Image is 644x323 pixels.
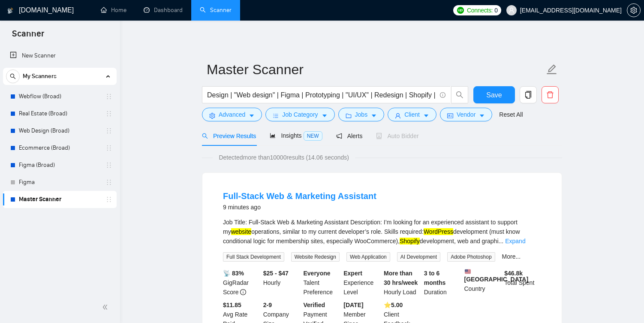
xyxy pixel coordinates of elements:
[105,110,112,117] span: holder
[19,157,100,174] a: Figma (Broad)
[346,252,390,262] span: Web Application
[343,302,363,308] b: [DATE]
[404,110,420,119] span: Client
[447,112,453,119] span: idcard
[3,68,117,208] li: My Scanners
[388,108,436,121] button: userClientcaret-down
[5,27,51,45] span: Scanner
[503,269,543,297] div: Total Spent
[376,133,382,139] span: robot
[19,174,100,191] a: Figma
[270,133,276,139] span: area-chart
[338,108,385,121] button: folderJobscaret-down
[451,91,468,99] span: search
[473,86,515,103] button: Save
[223,202,376,212] div: 9 minutes ago
[395,112,401,119] span: user
[422,269,463,297] div: Duration
[265,108,334,121] button: barsJob Categorycaret-down
[209,112,215,119] span: setting
[202,108,262,121] button: settingAdvancedcaret-down
[423,112,429,119] span: caret-down
[105,196,112,203] span: holder
[371,112,377,119] span: caret-down
[384,270,418,286] b: More than 30 hrs/week
[499,110,523,119] a: Reset All
[627,7,641,14] a: setting
[101,6,126,14] a: homeHome
[504,270,523,277] b: $ 46.8k
[486,90,502,100] span: Save
[304,131,322,141] span: NEW
[6,69,20,83] button: search
[223,217,541,246] div: Job Title: Full-Stack Web & Marketing Assistant Description: I’m looking for an experienced assis...
[520,91,536,99] span: copy
[19,139,100,157] a: Ecommerce (Broad)
[465,269,471,275] img: 🇺🇸
[105,162,112,169] span: holder
[105,145,112,151] span: holder
[342,269,382,297] div: Experience Level
[542,86,559,103] button: delete
[202,133,208,139] span: search
[627,7,640,14] span: setting
[520,86,537,103] button: copy
[336,133,363,139] span: Alerts
[105,179,112,186] span: holder
[23,68,57,85] span: My Scanners
[322,112,328,119] span: caret-down
[304,302,325,308] b: Verified
[447,252,495,262] span: Adobe Photoshop
[505,238,525,245] a: Expand
[502,253,521,260] a: More...
[440,108,492,121] button: idcardVendorcaret-down
[105,93,112,100] span: holder
[273,112,279,119] span: bars
[249,112,255,119] span: caret-down
[464,269,529,283] b: [GEOGRAPHIC_DATA]
[221,269,262,297] div: GigRadar Score
[263,270,289,277] b: $25 - $47
[19,105,100,122] a: Real Estate (Broad)
[144,6,183,14] a: dashboardDashboard
[382,269,422,297] div: Hourly Load
[223,302,241,308] b: $11.85
[200,6,232,14] a: searchScanner
[263,302,272,308] b: 2-9
[542,91,558,99] span: delete
[19,122,100,139] a: Web Design (Broad)
[304,270,331,277] b: Everyone
[3,47,117,64] li: New Scanner
[202,133,256,139] span: Preview Results
[509,7,515,13] span: user
[457,110,475,119] span: Vendor
[262,269,302,297] div: Hourly
[291,252,340,262] span: Website Redesign
[424,228,453,235] mark: WordPress
[451,86,468,103] button: search
[400,238,420,245] mark: Shopify
[343,270,362,277] b: Expert
[223,191,376,201] a: Full-Stack Web & Marketing Assistant
[207,90,436,100] input: Search Freelance Jobs...
[302,269,342,297] div: Talent Preference
[627,3,641,17] button: setting
[19,191,100,208] a: Master Scanner
[546,64,557,75] span: edit
[213,153,355,162] span: Detected more than 10000 results (14.06 seconds)
[457,7,464,14] img: upwork-logo.png
[336,133,342,139] span: notification
[240,289,246,295] span: info-circle
[424,270,446,286] b: 3 to 6 months
[384,302,403,308] b: ⭐️ 5.00
[6,73,19,79] span: search
[105,127,112,134] span: holder
[479,112,485,119] span: caret-down
[467,6,493,15] span: Connects:
[219,110,245,119] span: Advanced
[355,110,368,119] span: Jobs
[223,252,284,262] span: Full Stack Development
[440,92,445,98] span: info-circle
[231,228,251,235] mark: website
[282,110,318,119] span: Job Category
